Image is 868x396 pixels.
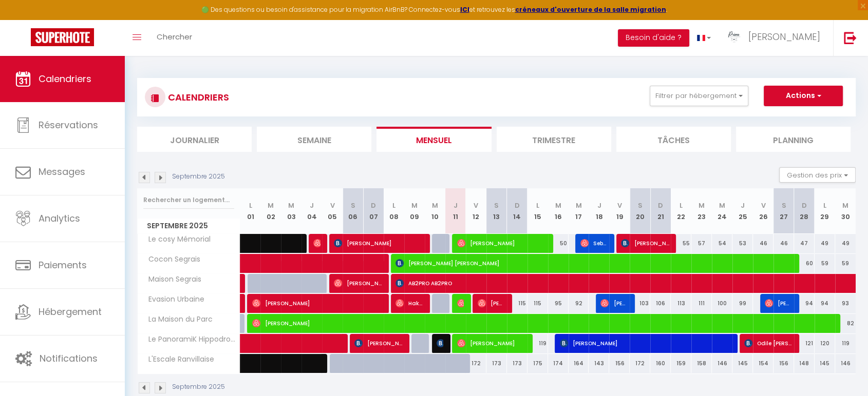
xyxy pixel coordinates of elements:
[835,314,856,333] div: 82
[691,354,712,373] div: 158
[494,201,499,210] abbr: S
[712,294,732,313] div: 100
[753,188,773,234] th: 26
[252,293,382,313] span: [PERSON_NAME]
[815,354,835,373] div: 145
[139,314,215,325] span: La Maison du Parc
[395,293,423,313] span: Hakan Ar
[764,86,843,106] button: Actions
[8,4,39,35] button: Ouvrir le widget de chat LiveChat
[732,234,753,253] div: 53
[569,188,589,234] th: 17
[650,188,671,234] th: 21
[726,29,742,45] img: ...
[781,201,786,210] abbr: S
[39,165,85,178] span: Messages
[658,201,663,210] abbr: D
[597,201,601,210] abbr: J
[773,234,794,253] div: 46
[621,233,669,253] span: [PERSON_NAME]
[252,313,834,333] span: [PERSON_NAME]
[31,28,94,46] img: Super Booking
[671,188,691,234] th: 22
[404,188,425,234] th: 09
[172,172,225,182] p: Septembre 2025
[138,219,240,233] span: Septembre 2025
[363,188,384,234] th: 07
[835,254,856,273] div: 59
[691,234,712,253] div: 57
[575,201,581,210] abbr: M
[630,294,650,313] div: 103
[351,201,355,210] abbr: S
[600,293,628,313] span: [PERSON_NAME]
[288,201,294,210] abbr: M
[732,188,753,234] th: 25
[313,233,320,253] span: [PERSON_NAME]
[354,333,402,353] span: [PERSON_NAME]
[691,188,712,234] th: 23
[618,29,689,47] button: Besoin d'aide ?
[732,354,753,373] div: 145
[334,273,382,293] span: [PERSON_NAME]
[507,188,527,234] th: 14
[466,354,486,373] div: 172
[457,293,464,313] span: [PERSON_NAME]
[240,188,261,234] th: 01
[515,5,666,14] a: créneaux d'ouverture de la salle migration
[650,294,671,313] div: 106
[143,191,234,209] input: Rechercher un logement...
[744,333,792,353] span: Odile [PERSON_NAME]
[445,188,466,234] th: 11
[39,212,80,225] span: Analytics
[650,86,748,106] button: Filtrer par hébergement
[569,354,589,373] div: 164
[507,294,527,313] div: 115
[139,234,213,245] span: Le cosy Mémorial
[671,294,691,313] div: 113
[460,5,469,14] a: ICI
[630,188,650,234] th: 20
[260,188,281,234] th: 02
[835,334,856,353] div: 119
[137,127,252,152] li: Journalier
[823,201,826,210] abbr: L
[741,201,745,210] abbr: J
[794,334,815,353] div: 121
[527,294,548,313] div: 115
[560,333,731,353] span: [PERSON_NAME]
[548,234,569,253] div: 50
[249,201,252,210] abbr: L
[40,352,98,365] span: Notifications
[281,188,301,234] th: 03
[753,354,773,373] div: 154
[794,354,815,373] div: 148
[474,201,478,210] abbr: V
[691,294,712,313] div: 111
[139,334,242,345] span: Le PanoramiK Hippodrome
[486,188,507,234] th: 13
[157,31,192,42] span: Chercher
[139,274,204,285] span: Maison Segrais
[165,86,229,109] h3: CALENDRIERS
[172,382,225,392] p: Septembre 2025
[39,305,102,318] span: Hébergement
[486,354,507,373] div: 173
[515,201,520,210] abbr: D
[835,294,856,313] div: 93
[149,20,200,56] a: Chercher
[794,234,815,253] div: 47
[322,188,343,234] th: 05
[527,334,548,353] div: 119
[712,354,732,373] div: 146
[732,294,753,313] div: 99
[457,233,546,253] span: [PERSON_NAME]
[268,201,274,210] abbr: M
[794,188,815,234] th: 28
[815,334,835,353] div: 120
[548,354,569,373] div: 174
[466,188,486,234] th: 12
[478,293,505,313] span: [PERSON_NAME]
